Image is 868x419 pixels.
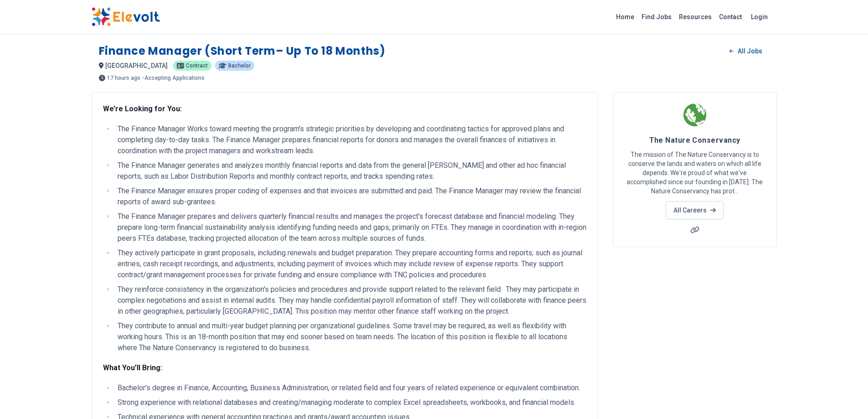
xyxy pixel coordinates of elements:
[103,104,182,113] strong: We’re Looking for You:
[115,284,587,317] li: They reinforce consistency in the organization's policies and procedures and provide support rela...
[115,248,587,280] li: They actively participate in grant proposals, including renewals and budget preparation. They pre...
[115,211,587,244] li: The Finance Manager prepares and delivers quarterly financial results and manages the project's f...
[745,8,773,26] a: Login
[99,44,385,58] h1: Finance Manager (Short Term– Up to 18 Months)
[103,363,162,372] strong: What You’ll Bring:
[675,10,715,24] a: Resources
[92,7,160,26] img: Elevolt
[115,160,587,182] li: The Finance Manager generates and analyzes monthly financial reports and data from the general [P...
[228,63,251,68] span: Bachelor
[666,201,724,219] a: All Careers
[624,150,765,196] p: The mission of The Nature Conservancy is to conserve the lands and waters on which all life depen...
[142,75,205,81] p: - Accepting Applications
[115,321,587,353] li: They contribute to annual and multi-year budget planning per organizational guidelines. Some trav...
[638,10,675,24] a: Find Jobs
[115,383,587,393] li: Bachelor’s degree in Finance, Accounting, Business Administration, or related field and four year...
[115,186,587,207] li: The Finance Manager ensures proper coding of expenses and that invoices are submitted and paid. T...
[186,63,208,68] span: Contract
[105,62,168,69] span: [GEOGRAPHIC_DATA]
[107,75,140,81] span: 17 hours ago
[115,397,587,408] li: Strong experience with relational databases and creating/managing moderate to complex Excel sprea...
[612,10,638,24] a: Home
[715,10,745,24] a: Contact
[722,44,769,58] a: All Jobs
[649,136,740,145] span: The Nature Conservancy
[115,124,587,156] li: The Finance Manager Works toward meeting the program's strategic priorities by developing and coo...
[683,103,706,126] img: The Nature Conservancy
